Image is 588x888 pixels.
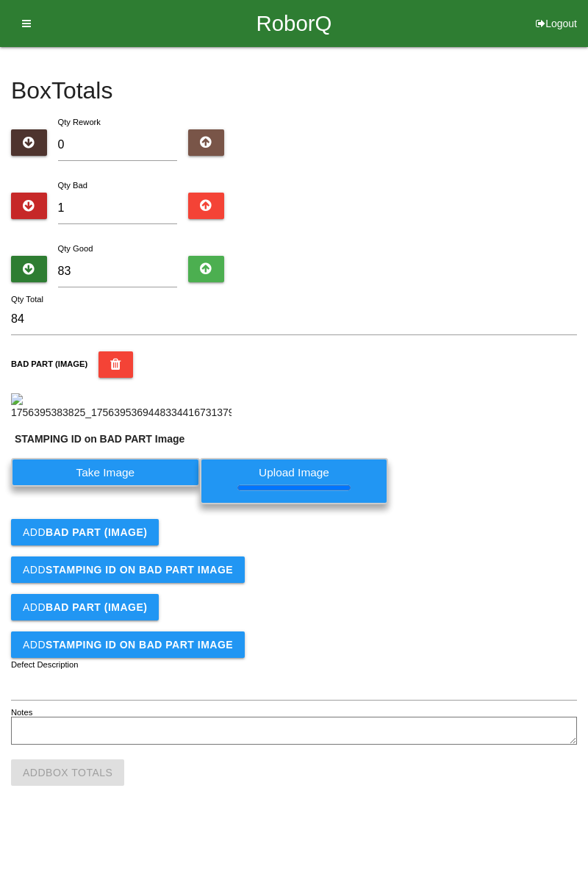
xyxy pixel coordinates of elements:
[11,458,200,487] label: Take Image
[11,556,245,583] button: AddSTAMPING ID on BAD PART Image
[11,293,43,306] label: Qty Total
[46,639,233,651] b: STAMPING ID on BAD PART Image
[58,181,87,190] label: Qty Bad
[11,393,232,420] img: 1756395383825_17563953694483344167313790162213.jpg
[11,519,159,545] button: AddBAD PART (IMAGE)
[11,78,577,104] h4: Box Totals
[11,706,32,719] label: Notes
[237,482,351,493] progress: Upload Image
[58,118,101,126] label: Qty Rework
[11,631,245,658] button: AddSTAMPING ID on BAD PART Image
[58,244,93,253] label: Qty Good
[200,458,389,504] label: Upload Image
[46,601,147,613] b: BAD PART (IMAGE)
[11,594,159,620] button: AddBAD PART (IMAGE)
[46,564,233,576] b: STAMPING ID on BAD PART Image
[11,359,87,368] b: BAD PART (IMAGE)
[15,433,184,445] b: STAMPING ID on BAD PART Image
[98,351,133,378] button: BAD PART (IMAGE)
[11,659,79,671] label: Defect Description
[46,526,147,538] b: BAD PART (IMAGE)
